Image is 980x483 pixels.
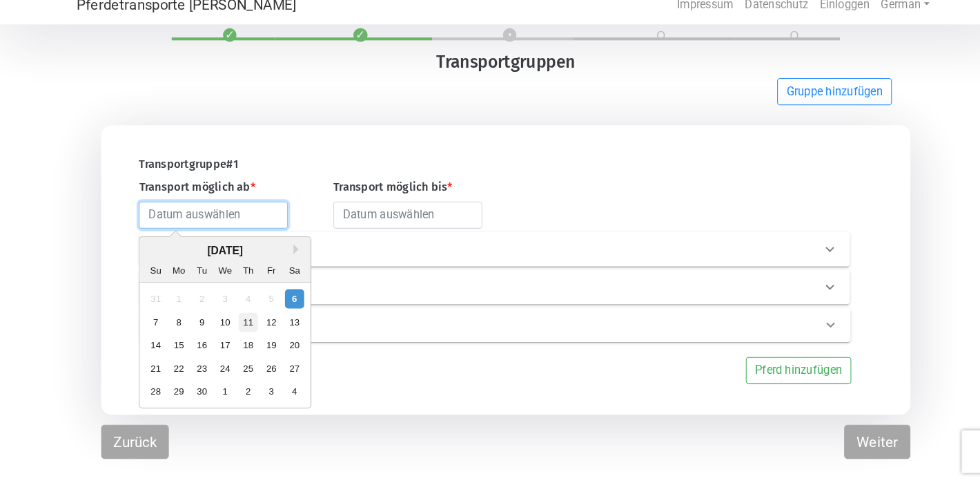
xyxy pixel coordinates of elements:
a: Datenschutz [716,6,789,33]
a: Einloggen [789,6,848,33]
div: Not available Wednesday, September 3rd, 2025 [209,295,228,314]
div: Not available Friday, September 5th, 2025 [254,295,273,314]
div: Su [142,267,161,286]
div: Choose Friday, September 12th, 2025 [254,317,273,336]
button: Gruppe hinzufügen [753,91,864,117]
div: [DATE] [135,250,301,266]
div: Choose Monday, September 22nd, 2025 [164,362,183,381]
div: Choose Sunday, September 28th, 2025 [142,385,161,404]
div: Not available Sunday, August 31st, 2025 [142,295,161,314]
div: Zieladresse [135,276,823,310]
div: Choose Friday, September 26th, 2025 [254,362,273,381]
button: Pferd hinzufügen [723,361,825,387]
div: Choose Saturday, September 20th, 2025 [276,340,295,359]
div: Choose Monday, September 29th, 2025 [164,385,183,404]
input: Datum auswählen [323,210,467,236]
div: Choose Saturday, September 27th, 2025 [276,362,295,381]
a: Pferdetransporte [PERSON_NAME] [74,6,286,33]
div: Choose Wednesday, September 24th, 2025 [209,362,228,381]
div: Choose Tuesday, September 16th, 2025 [186,340,205,359]
div: Choose Tuesday, September 9th, 2025 [186,317,205,336]
div: Choose Thursday, September 18th, 2025 [231,340,250,359]
div: We [209,267,228,286]
div: Not available Monday, September 1st, 2025 [164,295,183,314]
div: Not available Thursday, September 4th, 2025 [231,295,250,314]
label: Transport möglich bis [323,188,438,205]
div: Abholadresse [135,240,823,273]
div: Choose Tuesday, September 23rd, 2025 [186,362,205,381]
div: Choose Friday, September 19th, 2025 [254,340,273,359]
div: Choose Saturday, September 6th, 2025 [276,295,295,314]
div: Choose Sunday, September 14th, 2025 [142,340,161,359]
div: Fr [254,267,273,286]
div: Mo [164,267,183,286]
div: Choose Tuesday, September 30th, 2025 [186,385,205,404]
div: Pferd Info [136,313,824,346]
div: Choose Monday, September 15th, 2025 [164,340,183,359]
div: Choose Thursday, September 25th, 2025 [231,362,250,381]
label: Transportgruppe # 1 [135,166,231,182]
a: Impressum [651,6,716,33]
div: Tu [186,267,205,286]
div: Not available Tuesday, September 2nd, 2025 [186,295,205,314]
input: Datum auswählen [135,210,279,236]
div: Sa [276,267,295,286]
div: Choose Friday, October 3rd, 2025 [254,385,273,404]
button: Weiter [818,426,882,460]
div: month 2025-09 [140,293,297,405]
div: Choose Saturday, September 13th, 2025 [276,317,295,336]
button: Next Month [285,252,295,261]
div: Choose Saturday, October 4th, 2025 [276,385,295,404]
div: Choose Wednesday, September 17th, 2025 [209,340,228,359]
div: Choose Wednesday, October 1st, 2025 [209,385,228,404]
div: Choose Wednesday, September 10th, 2025 [209,317,228,336]
div: Choose Thursday, October 2nd, 2025 [231,385,250,404]
div: Th [231,267,250,286]
div: Choose Thursday, September 11th, 2025 [231,317,250,336]
div: Choose Sunday, September 21st, 2025 [142,362,161,381]
label: Transport möglich ab [135,188,247,205]
div: Choose Monday, September 8th, 2025 [164,317,183,336]
a: German [848,6,906,33]
button: Zurück [98,426,164,460]
div: Choose Sunday, September 7th, 2025 [142,317,161,336]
